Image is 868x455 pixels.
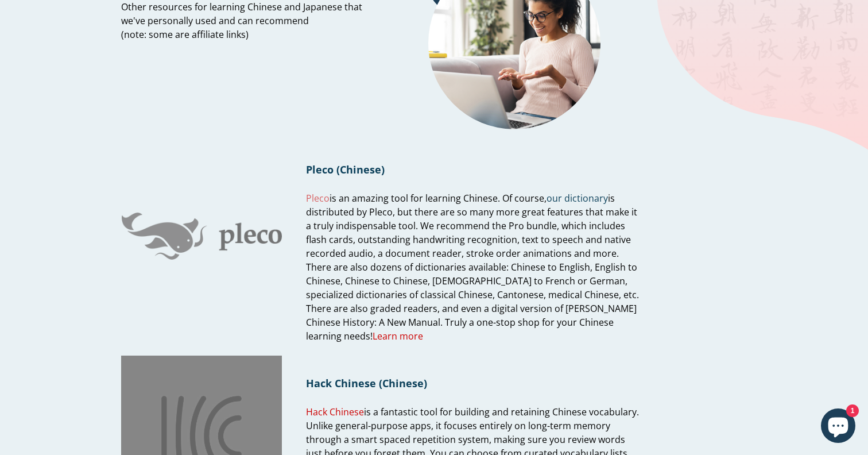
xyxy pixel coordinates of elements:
a: Pleco [306,192,330,205]
h1: Hack Chinese (Chinese) [306,376,640,390]
span: Other resources for learning Chinese and Japanese that we've personally used and can recommend (n... [121,1,362,41]
h1: Pleco (Chinese) [306,163,640,176]
inbox-online-store-chat: Shopify online store chat [817,408,859,446]
a: Hack Chinese [306,406,364,419]
a: Learn more [373,330,423,343]
a: our dictionary [547,192,608,205]
span: is an amazing tool for learning Chinese. Of course, is distributed by Pleco, but there are so man... [306,192,639,343]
